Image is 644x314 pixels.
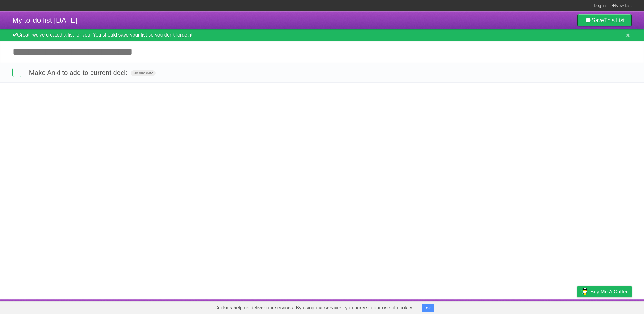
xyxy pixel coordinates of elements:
[577,14,632,26] a: SaveThis List
[569,301,585,312] a: Privacy
[549,301,562,312] a: Terms
[593,301,632,312] a: Suggest a feature
[604,17,625,23] b: This List
[25,69,129,77] span: - Make Anki to add to current deck
[422,304,434,312] button: OK
[580,286,589,297] img: Buy me a coffee
[131,70,156,76] span: No due date
[516,301,541,312] a: Developers
[12,68,21,77] label: Done
[208,302,421,314] span: Cookies help us deliver our services. By using our services, you agree to our use of cookies.
[12,16,77,24] span: My to-do list [DATE]
[590,286,629,297] span: Buy me a coffee
[577,286,632,297] a: Buy me a coffee
[496,301,509,312] a: About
